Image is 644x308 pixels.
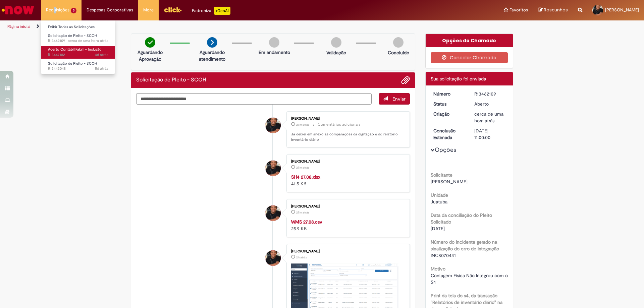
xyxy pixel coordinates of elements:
[431,239,499,252] b: Número do Incidente gerado na sinalização do erro de integração
[136,77,206,83] h2: Solicitação de Pleito - SCOH Histórico de tíquete
[291,249,403,253] div: [PERSON_NAME]
[136,93,372,105] textarea: Digite sua mensagem aqui...
[393,37,404,48] img: img-circle-grey.png
[291,204,403,208] div: [PERSON_NAME]
[331,37,341,48] img: img-circle-grey.png
[431,52,508,63] button: Cancelar Chamado
[265,205,281,221] div: Jonatas Pinheiro De Amorim
[431,252,456,258] span: INC8070441
[95,66,108,71] time: 25/08/2025 09:33:41
[48,33,97,38] span: Solicitação de Pleito - SCOH
[134,49,166,62] p: Aguardando Aprovação
[431,76,486,82] span: Sua solicitação foi enviada
[291,174,320,180] a: SH4 27.08.xlsx
[431,192,448,198] b: Unidade
[296,255,307,259] span: 2h atrás
[474,127,505,141] div: [DATE] 11:00:00
[392,96,406,102] span: Enviar
[265,250,281,266] div: Jonatas Pinheiro De Amorim
[431,212,492,225] b: Data da conciliação do Pleito Solicitado
[48,52,108,58] span: R13447182
[95,52,108,57] span: 4d atrás
[41,20,115,74] ul: Requisições
[544,7,568,13] span: Rascunhos
[164,5,182,15] img: click_logo_yellow_360x200.png
[605,7,639,13] span: [PERSON_NAME]
[296,123,309,127] span: 27m atrás
[1,3,35,17] img: ServiceNow
[474,111,503,124] time: 29/08/2025 12:07:00
[68,38,108,43] time: 29/08/2025 12:07:01
[431,266,445,272] b: Motivo
[474,111,503,124] span: cerca de uma hora atrás
[41,46,115,58] a: Aberto R13447182 : Acerto Contábil Fabril - Inclusão
[296,166,309,170] time: 29/08/2025 13:09:12
[318,122,361,127] small: Comentários adicionais
[41,23,115,31] a: Exibir Todas as Solicitações
[401,76,410,84] button: Adicionar anexos
[48,66,108,71] span: R13443048
[48,38,108,44] span: R13462109
[265,118,281,133] div: Jonatas Pinheiro De Amorim
[474,101,505,107] div: Aberto
[431,226,445,232] span: [DATE]
[5,20,424,33] ul: Trilhas de página
[71,8,76,13] span: 3
[87,7,133,13] span: Despesas Corporativas
[379,93,410,105] button: Enviar
[95,52,108,57] time: 26/08/2025 09:57:27
[48,47,102,52] span: Acerto Contábil Fabril - Inclusão
[192,7,230,15] div: Padroniza
[538,7,568,13] a: Rascunhos
[428,90,470,97] dt: Número
[95,66,108,71] span: 5d atrás
[265,161,281,176] div: Jonatas Pinheiro De Amorim
[428,127,470,141] dt: Conclusão Estimada
[48,61,97,66] span: Solicitação de Pleito - SCOH
[509,7,528,13] span: Favoritos
[291,132,403,142] p: Já deixei em anexo as comparações da digitação e do relatório inventário diário
[41,32,115,45] a: Aberto R13462109 : Solicitação de Pleito - SCOH
[269,37,279,48] img: img-circle-grey.png
[474,111,505,124] div: 29/08/2025 12:07:00
[259,49,290,56] p: Em andamento
[291,219,322,225] a: WMS 27.08.csv
[474,90,505,97] div: R13462109
[326,49,346,56] p: Validação
[68,38,108,43] span: cerca de uma hora atrás
[426,34,513,47] div: Opções do Chamado
[296,210,309,214] time: 29/08/2025 13:09:05
[143,7,154,13] span: More
[291,160,403,164] div: [PERSON_NAME]
[291,174,403,187] div: 41.5 KB
[431,272,509,285] span: Contagem Física Não Integrou com o S4
[428,101,470,107] dt: Status
[296,255,307,259] time: 29/08/2025 12:06:00
[291,117,403,121] div: [PERSON_NAME]
[7,24,31,29] a: Página inicial
[431,199,447,205] span: Juatuba
[296,166,309,170] span: 27m atrás
[431,179,468,185] span: [PERSON_NAME]
[388,49,409,56] p: Concluído
[214,7,230,15] p: +GenAi
[196,49,228,62] p: Aguardando atendimento
[41,60,115,72] a: Aberto R13443048 : Solicitação de Pleito - SCOH
[145,37,155,48] img: check-circle-green.png
[428,111,470,117] dt: Criação
[296,210,309,214] span: 27m atrás
[431,172,452,178] b: Solicitante
[291,219,403,232] div: 25.9 KB
[296,123,309,127] time: 29/08/2025 13:09:36
[46,7,69,13] span: Requisições
[207,37,217,48] img: arrow-next.png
